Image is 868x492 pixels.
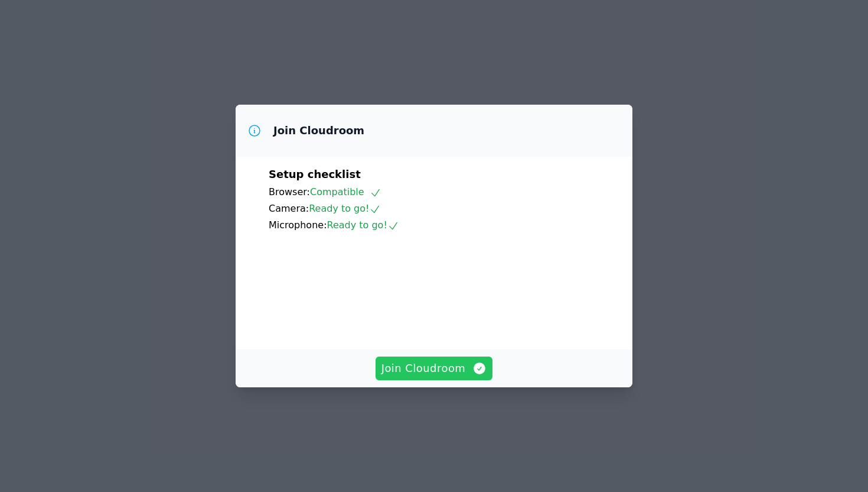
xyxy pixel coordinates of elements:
span: Camera: [269,203,309,214]
button: Join Cloudroom [376,357,493,380]
span: Ready to go! [309,203,381,214]
span: Setup checklist [269,168,361,180]
span: Ready to go! [327,219,399,231]
span: Join Cloudroom [381,360,487,377]
h3: Join Cloudroom [273,124,364,138]
span: Microphone: [269,219,327,231]
span: Compatible [310,186,381,198]
span: Browser: [269,186,310,198]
